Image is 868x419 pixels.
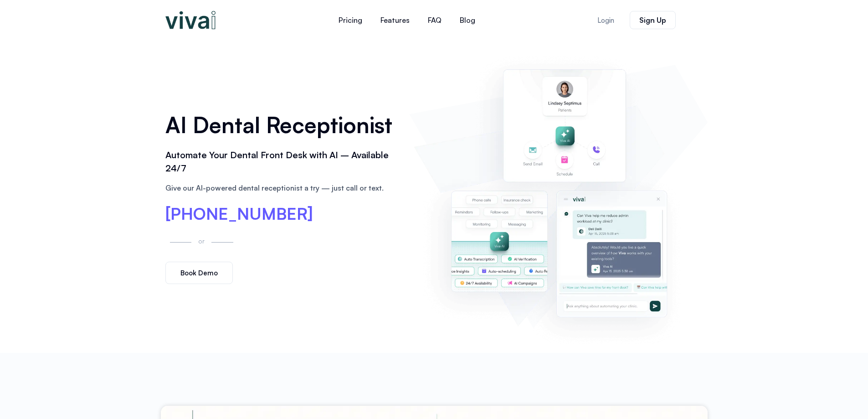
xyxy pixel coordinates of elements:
a: Features [371,9,419,31]
nav: Menu [275,9,539,31]
span: Login [597,17,614,24]
span: Book Demo [180,269,218,276]
p: Give our AI-powered dental receptionist a try — just call or text. [165,182,401,193]
a: [PHONE_NUMBER] [165,206,313,222]
a: Login [586,11,625,29]
span: Sign Up [639,16,666,24]
h2: Automate Your Dental Front Desk with AI – Available 24/7 [165,149,401,175]
a: FAQ [419,9,451,31]
p: or [196,236,207,246]
a: Blog [451,9,484,31]
img: AI dental receptionist dashboard – virtual receptionist dental office [414,49,703,344]
a: Sign Up [630,11,676,29]
a: Book Demo [165,262,233,284]
a: Pricing [329,9,371,31]
h1: AI Dental Receptionist [165,109,401,141]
